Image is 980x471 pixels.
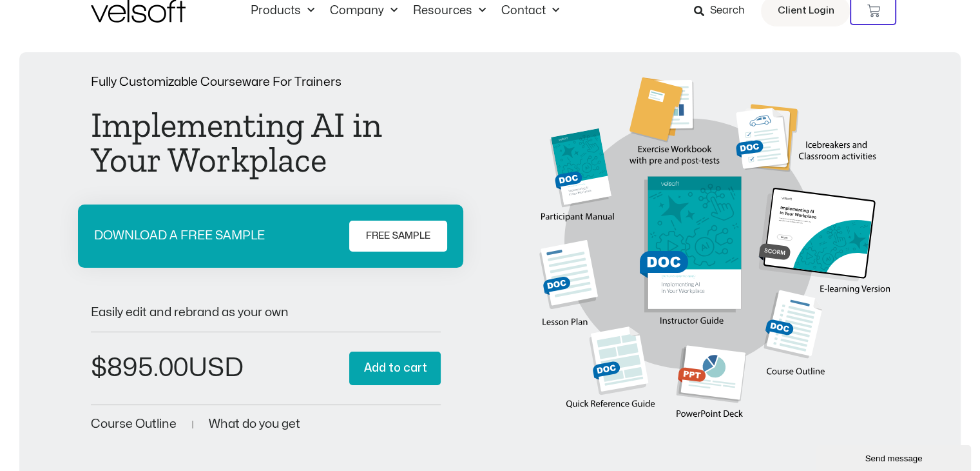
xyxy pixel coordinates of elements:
span: FREE SAMPLE [366,228,430,244]
bdi: 895.00 [91,356,188,381]
p: Easily edit and rebrand as your own [91,306,441,319]
nav: Menu [243,4,567,18]
p: DOWNLOAD A FREE SAMPLE [94,230,265,242]
span: Search [709,3,744,19]
iframe: chat widget [816,443,974,471]
span: $ [91,356,107,381]
a: Course Outline [91,418,177,430]
a: ResourcesMenu Toggle [405,4,494,18]
span: Client Login [777,3,834,19]
img: Second Product Image [539,77,890,432]
h1: Implementing AI in Your Workplace [91,108,441,177]
button: Add to cart [349,352,441,386]
a: CompanyMenu Toggle [322,4,405,18]
a: FREE SAMPLE [349,221,447,252]
p: Fully Customizable Courseware For Trainers [91,76,441,88]
a: What do you get [209,418,300,430]
a: ProductsMenu Toggle [243,4,322,18]
a: ContactMenu Toggle [494,4,567,18]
